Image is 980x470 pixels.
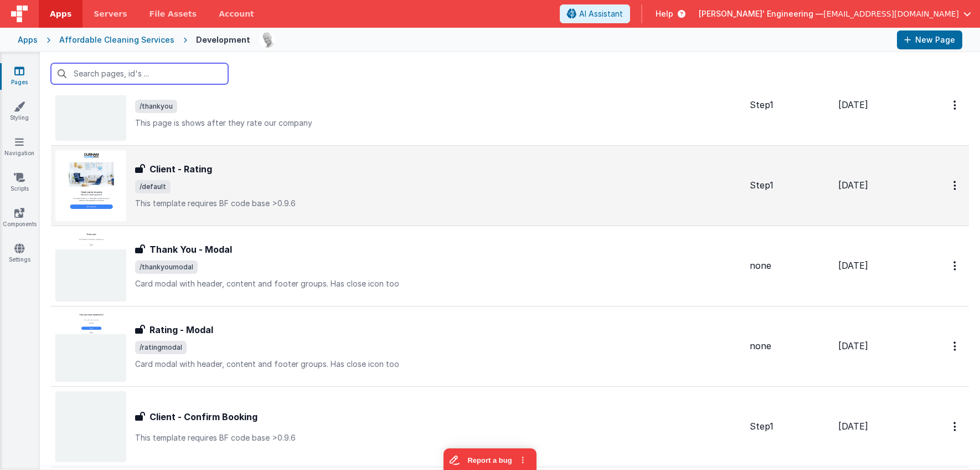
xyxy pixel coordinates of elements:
button: Options [947,254,964,277]
button: Options [947,415,964,438]
div: Step1 [750,420,829,433]
div: none [750,259,829,272]
div: Step1 [750,99,829,111]
button: [PERSON_NAME]' Engineering — [EMAIL_ADDRESS][DOMAIN_NAME] [699,8,971,19]
span: /thankyoumodal [135,260,198,274]
span: Servers [94,8,127,19]
span: [PERSON_NAME]' Engineering — [699,8,823,19]
h3: Thank You - Modal [149,243,232,256]
div: Apps [18,34,38,45]
button: New Page [897,30,962,49]
h3: Client - Rating [149,162,212,176]
span: [DATE] [838,99,868,110]
span: [DATE] [838,180,868,191]
div: Step1 [750,179,829,192]
span: /ratingmodal [135,341,187,354]
p: This page is shows after they rate our company [135,117,741,129]
span: [DATE] [838,260,868,271]
button: Options [947,174,964,197]
p: This template requires BF code base >0.9.6 [135,432,741,443]
span: [EMAIL_ADDRESS][DOMAIN_NAME] [823,8,959,19]
div: none [750,340,829,352]
span: Apps [50,8,71,19]
img: 11ac31fe5dc3d0eff3fbbbf7b26fa6e1 [260,32,275,48]
p: Card modal with header, content and footer groups. Has close icon too [135,359,741,370]
span: AI Assistant [579,8,623,19]
h3: Rating - Modal [149,323,213,336]
span: /thankyou [135,100,177,113]
div: Development [196,34,250,45]
span: [DATE] [838,340,868,351]
span: Help [656,8,673,19]
p: This template requires BF code base >0.9.6 [135,198,741,209]
button: Options [947,335,964,357]
input: Search pages, id's ... [51,63,228,84]
h3: Client - Confirm Booking [149,410,257,423]
span: [DATE] [838,421,868,432]
p: Card modal with header, content and footer groups. Has close icon too [135,278,741,289]
button: Options [947,94,964,116]
span: /default [135,180,171,193]
span: File Assets [149,8,197,19]
div: Affordable Cleaning Services [59,34,174,45]
button: AI Assistant [560,4,630,23]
